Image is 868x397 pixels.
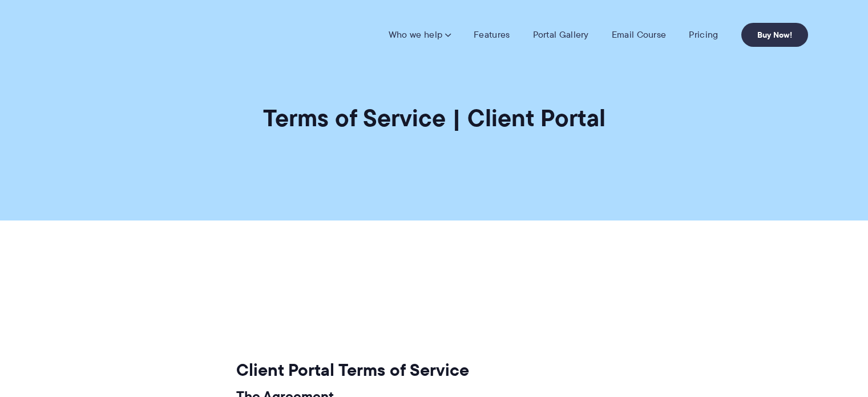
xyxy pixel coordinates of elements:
h1: Terms of Service | Client Portal [263,103,605,133]
a: Who we help [389,29,451,41]
a: Features [474,29,510,41]
a: Buy Now! [741,23,808,47]
a: Portal Gallery [533,29,589,41]
h2: Client Portal Terms of Service [236,359,625,381]
a: Pricing [689,29,718,41]
a: Email Course [612,29,667,41]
